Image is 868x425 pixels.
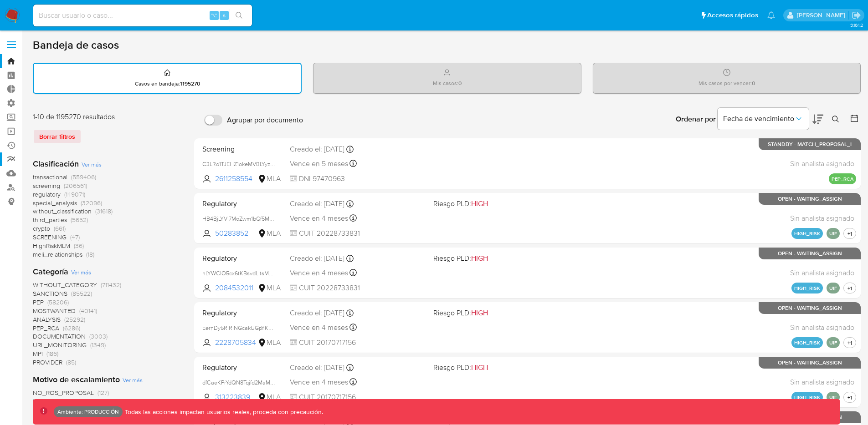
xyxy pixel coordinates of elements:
p: jhon.osorio@mercadolibre.com.co [797,11,848,20]
a: Notificaciones [767,11,775,19]
span: s [223,11,226,20]
p: Ambiente: PRODUCCIÓN [57,410,119,414]
a: Salir [852,10,861,20]
p: Todas las acciones impactan usuarios reales, proceda con precaución. [123,408,323,416]
input: Buscar usuario o caso... [33,10,252,21]
button: search-icon [230,9,248,22]
span: ⌥ [211,11,217,20]
span: Accesos rápidos [707,10,758,20]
